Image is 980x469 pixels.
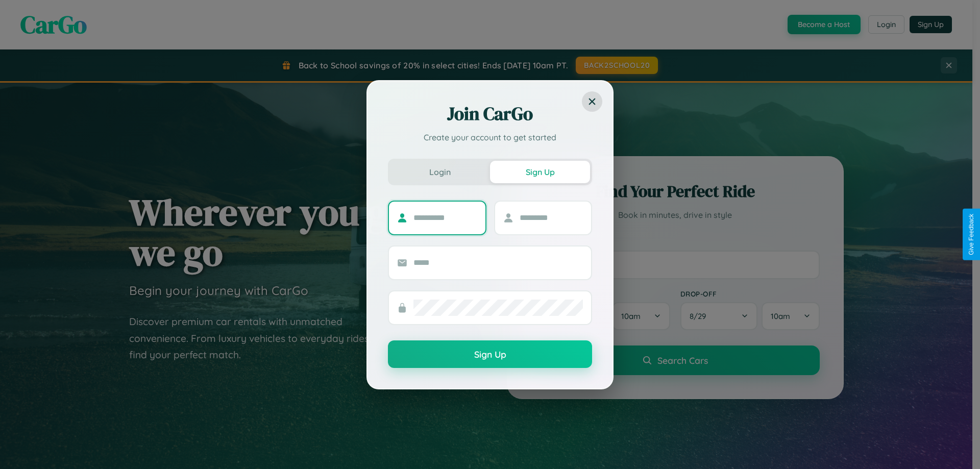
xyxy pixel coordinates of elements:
[388,340,592,368] button: Sign Up
[388,131,592,143] p: Create your account to get started
[390,161,490,183] button: Login
[388,102,592,126] h2: Join CarGo
[490,161,590,183] button: Sign Up
[968,214,975,255] div: Give Feedback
